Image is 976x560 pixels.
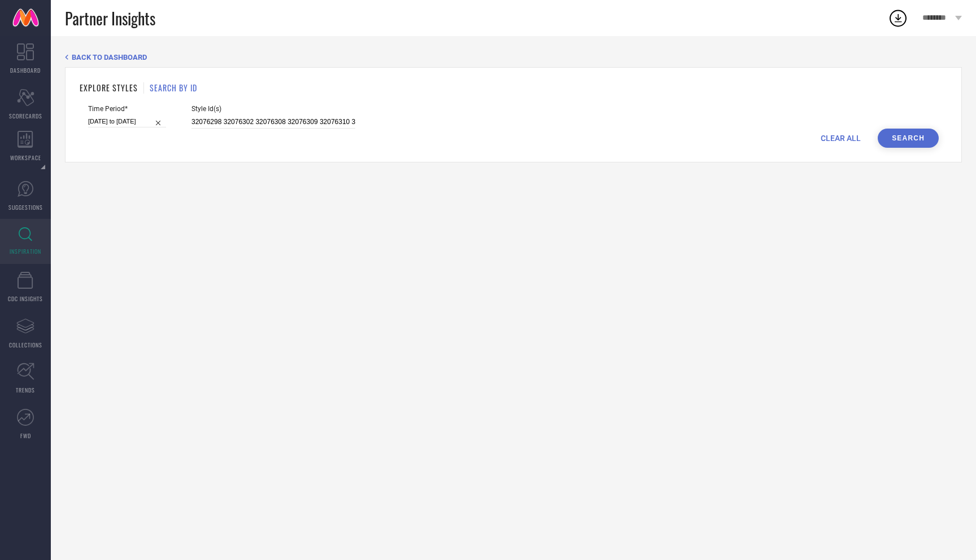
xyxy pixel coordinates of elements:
[88,105,166,113] span: Time Period*
[88,116,166,127] input: Select time period
[10,153,41,162] span: WORKSPACE
[72,53,147,61] span: BACK TO DASHBOARD
[150,82,197,94] h1: SEARCH BY ID
[878,129,939,148] button: Search
[16,386,35,394] span: TRENDS
[191,116,355,129] input: Enter comma separated style ids e.g. 12345, 67890
[65,7,155,30] span: Partner Insights
[821,134,861,143] span: CLEAR ALL
[80,82,138,94] h1: EXPLORE STYLES
[10,247,41,255] span: INSPIRATION
[191,105,355,113] span: Style Id(s)
[8,294,43,303] span: CDC INSIGHTS
[10,66,41,74] span: DASHBOARD
[65,53,962,61] div: Back TO Dashboard
[20,431,31,440] span: FWD
[9,112,42,120] span: SCORECARDS
[888,8,908,28] div: Open download list
[9,341,42,349] span: COLLECTIONS
[8,203,43,211] span: SUGGESTIONS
